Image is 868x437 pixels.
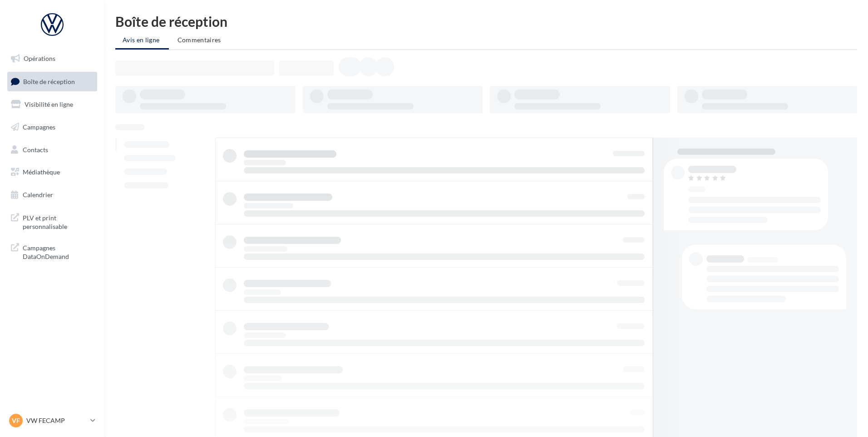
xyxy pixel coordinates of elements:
[26,416,87,425] p: VW FECAMP
[5,163,99,182] a: Médiathèque
[23,77,75,85] span: Boîte de réception
[5,140,99,159] a: Contacts
[5,72,99,91] a: Boîte de réception
[5,118,99,137] a: Campagnes
[23,191,53,199] span: Calendrier
[23,212,94,231] span: PLV et print personnalisable
[25,100,73,108] span: Visibilité en ligne
[115,15,857,28] div: Boîte de réception
[7,412,97,429] a: VF VW FECAMP
[23,168,60,176] span: Médiathèque
[12,416,20,425] span: VF
[5,185,99,204] a: Calendrier
[23,123,55,131] span: Campagnes
[5,208,99,235] a: PLV et print personnalisable
[5,95,99,114] a: Visibilité en ligne
[23,145,48,153] span: Contacts
[178,36,221,44] span: Commentaires
[23,242,94,261] span: Campagnes DataOnDemand
[5,238,99,265] a: Campagnes DataOnDemand
[5,49,99,68] a: Opérations
[24,55,55,62] span: Opérations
